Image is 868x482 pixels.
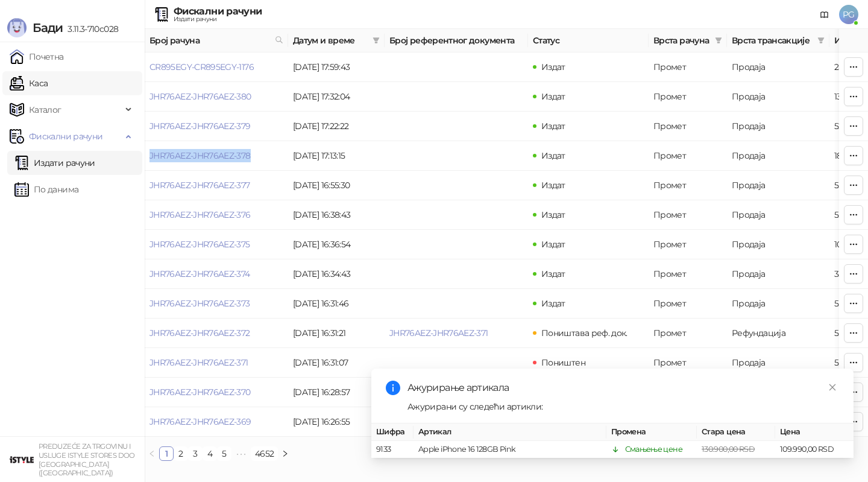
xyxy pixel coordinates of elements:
[541,328,627,338] span: Поништава реф. док.
[649,200,727,230] td: Промет
[828,383,837,392] span: close
[407,400,839,413] div: Ажурирани су следећи артикли:
[373,37,380,44] span: filter
[288,407,385,437] td: [DATE] 16:26:55
[288,259,385,289] td: [DATE] 16:34:43
[189,447,202,460] a: 3
[145,141,288,171] td: JHR76AEZ-JHR76AEZ-378
[149,357,248,368] a: JHR76AEZ-JHR76AEZ-371
[231,446,251,461] span: •••
[649,29,727,52] th: Врста рачуна
[541,121,565,132] span: Издат
[727,200,829,230] td: Продаја
[702,445,755,454] span: 130.900,00 RSD
[288,171,385,200] td: [DATE] 16:55:30
[727,52,829,82] td: Продаја
[775,423,854,441] th: Цена
[145,230,288,259] td: JHR76AEZ-JHR76AEZ-375
[528,29,649,52] th: Статус
[649,348,727,378] td: Промет
[188,446,203,461] li: 3
[389,328,488,338] a: JHR76AEZ-JHR76AEZ-371
[159,446,174,461] li: 1
[145,29,288,52] th: Број рачуна
[174,16,262,22] div: Издати рачуни
[149,150,251,161] a: JHR76AEZ-JHR76AEZ-378
[371,423,414,441] th: Шифра
[39,442,135,477] small: PREDUZEĆE ZA TRGOVINU I USLUGE ISTYLE STORES DOO [GEOGRAPHIC_DATA] ([GEOGRAPHIC_DATA])
[712,31,725,49] span: filter
[371,441,414,458] td: 9133
[149,416,251,427] a: JHR76AEZ-JHR76AEZ-369
[149,298,250,309] a: JHR76AEZ-JHR76AEZ-373
[29,124,102,148] span: Фискални рачуни
[541,298,565,309] span: Издат
[732,34,813,47] span: Врста трансакције
[288,289,385,319] td: [DATE] 16:31:46
[541,62,565,72] span: Издат
[145,378,288,407] td: JHR76AEZ-JHR76AEZ-370
[145,82,288,112] td: JHR76AEZ-JHR76AEZ-380
[149,209,251,220] a: JHR76AEZ-JHR76AEZ-376
[145,319,288,348] td: JHR76AEZ-JHR76AEZ-372
[414,441,606,458] td: Apple iPhone 16 128GB Pink
[281,450,289,457] span: right
[649,259,727,289] td: Промет
[727,230,829,259] td: Продаја
[145,446,159,461] li: Претходна страна
[288,378,385,407] td: [DATE] 16:28:57
[715,37,722,44] span: filter
[149,239,250,250] a: JHR76AEZ-JHR76AEZ-375
[817,37,825,44] span: filter
[145,289,288,319] td: JHR76AEZ-JHR76AEZ-373
[145,446,159,461] button: left
[63,24,118,34] span: 3.11.3-710c028
[293,34,368,47] span: Датум и време
[541,268,565,279] span: Издат
[727,29,829,52] th: Врста трансакције
[14,177,78,201] a: По данима
[649,52,727,82] td: Промет
[174,446,188,461] li: 2
[149,34,270,47] span: Број рачуна
[7,18,27,37] img: Logo
[697,423,775,441] th: Стара цена
[149,121,251,132] a: JHR76AEZ-JHR76AEZ-379
[541,357,585,368] span: Поништен
[149,91,251,102] a: JHR76AEZ-JHR76AEZ-380
[160,447,173,460] a: 1
[649,230,727,259] td: Промет
[278,446,292,461] button: right
[288,230,385,259] td: [DATE] 16:36:54
[541,239,565,250] span: Издат
[649,289,727,319] td: Промет
[288,319,385,348] td: [DATE] 16:31:21
[218,447,231,460] a: 5
[826,381,839,394] a: Close
[370,31,382,49] span: filter
[145,259,288,289] td: JHR76AEZ-JHR76AEZ-374
[145,171,288,200] td: JHR76AEZ-JHR76AEZ-377
[775,441,854,458] td: 109.990,00 RSD
[407,381,839,395] div: Ажурирање артикала
[251,446,278,461] li: 4652
[288,82,385,112] td: [DATE] 17:32:04
[145,348,288,378] td: JHR76AEZ-JHR76AEZ-371
[145,52,288,82] td: CR895EGY-CR895EGY-1176
[10,45,64,69] a: Почетна
[231,446,251,461] li: Следећих 5 Страна
[149,180,250,191] a: JHR76AEZ-JHR76AEZ-377
[625,443,682,455] div: Смањење цене
[145,200,288,230] td: JHR76AEZ-JHR76AEZ-376
[649,141,727,171] td: Промет
[33,21,63,35] span: Бади
[278,446,292,461] li: Следећа страна
[203,447,216,460] a: 4
[815,5,834,24] a: Документација
[541,180,565,191] span: Издат
[145,112,288,141] td: JHR76AEZ-JHR76AEZ-379
[414,423,606,441] th: Артикал
[727,319,829,348] td: Рефундација
[385,29,528,52] th: Број референтног документа
[815,31,827,49] span: filter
